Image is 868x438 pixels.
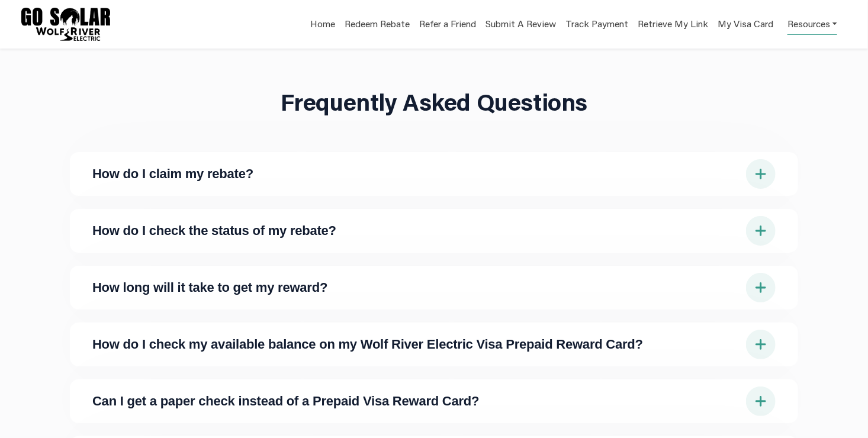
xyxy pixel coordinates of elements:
div: ExpandHow long will it take to get my reward? [70,266,798,310]
span: How do I check my available balance on my Wolf River Electric Visa Prepaid Reward Card? [92,338,739,351]
a: Home [310,17,335,34]
img: Expand [746,330,776,359]
div: ExpandHow do I check the status of my rebate? [70,209,798,253]
h1: Frequently Asked Questions [281,90,588,114]
div: ExpandHow do I claim my rebate? [70,152,798,196]
img: Expand [746,216,776,246]
span: How long will it take to get my reward? [92,281,739,294]
a: Redeem Rebate [345,17,410,34]
img: Expand [746,273,776,302]
a: Resources [787,12,837,35]
img: Expand [746,387,776,416]
a: Retrieve My Link [638,17,708,34]
span: How do I check the status of my rebate? [92,224,739,237]
a: Track Payment [565,17,628,34]
a: Refer a Friend [419,17,476,34]
a: My Visa Card [718,12,773,36]
div: ExpandHow do I check my available balance on my Wolf River Electric Visa Prepaid Reward Card? [70,323,798,366]
img: Program logo [21,8,110,41]
img: Expand [746,159,776,189]
div: ExpandCan I get a paper check instead of a Prepaid Visa Reward Card? [70,379,798,423]
a: Submit A Review [486,17,556,34]
span: Can I get a paper check instead of a Prepaid Visa Reward Card? [92,395,739,408]
span: How do I claim my rebate? [92,168,739,181]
